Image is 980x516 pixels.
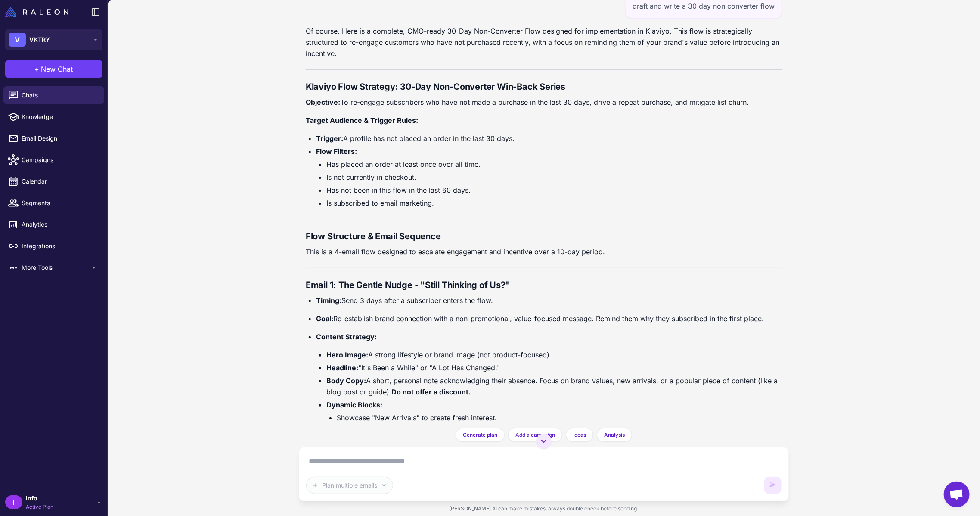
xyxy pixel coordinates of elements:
button: Ideas [566,428,593,442]
a: Integrations [3,237,104,255]
span: Campaigns [22,155,97,165]
p: This is a 4-email flow designed to escalate engagement and incentive over a 10-day period. [306,246,782,257]
button: VVKTRY [5,29,102,50]
strong: Body Copy: [326,376,366,385]
strong: Do not offer a discount. [391,388,471,396]
span: Integrations [22,241,97,251]
li: "It's Been a While" or "A Lot Has Changed." [326,362,782,373]
li: A profile has not placed an order in the last 30 days. [316,133,782,144]
strong: Timing: [316,296,341,305]
button: Analysis [597,428,632,442]
span: Chats [22,91,97,100]
p: To re-engage subscribers who have not made a purchase in the last 30 days, drive a repeat purchas... [306,97,782,108]
li: Alternatively, use a "Popular Products" block to feature best-sellers as social proof. [337,425,782,436]
span: Generate plan [463,431,497,439]
span: Analysis [604,431,625,439]
span: New Chat [41,64,73,74]
a: Open chat [944,482,970,507]
strong: Trigger: [316,134,343,143]
strong: Content Strategy: [316,332,377,341]
li: Is subscribed to email marketing. [326,197,782,209]
button: Add a campaign [508,428,562,442]
li: Has not been in this flow in the last 60 days. [326,185,782,196]
a: Calendar [3,172,104,191]
span: More Tools [22,263,90,272]
li: Has placed an order at least once over all time. [326,159,782,170]
strong: Flow Filters: [316,147,357,156]
span: Analytics [22,220,97,229]
strong: Hero Image: [326,350,368,359]
img: Raleon Logo [5,7,68,17]
strong: Headline: [326,363,358,372]
div: I [5,495,22,509]
a: Raleon Logo [5,7,72,17]
strong: Dynamic Blocks: [326,400,382,409]
span: Active Plan [26,503,53,511]
strong: Target Audience & Trigger Rules: [306,116,418,125]
strong: Email 1: The Gentle Nudge - "Still Thinking of Us?" [306,280,510,290]
span: + [35,64,40,74]
p: Re-establish brand connection with a non-promotional, value-focused message. Remind them why they... [316,313,782,324]
li: Is not currently in checkout. [326,172,782,183]
strong: Goal: [316,314,333,323]
span: Ideas [573,431,586,439]
span: Knowledge [22,112,97,122]
strong: Objective: [306,98,340,106]
span: info [26,494,53,503]
div: V [9,33,26,47]
span: Add a campaign [515,431,555,439]
div: [PERSON_NAME] AI can make mistakes, always double check before sending. [299,501,789,516]
a: Chats [3,86,104,104]
strong: Klaviyo Flow Strategy: 30-Day Non-Converter Win-Back Series [306,81,565,92]
a: Analytics [3,216,104,234]
a: Email Design [3,129,104,147]
li: A short, personal note acknowledging their absence. Focus on brand values, new arrivals, or a pop... [326,375,782,397]
span: Segments [22,198,97,208]
span: Email Design [22,134,97,143]
li: Showcase "New Arrivals" to create fresh interest. [337,412,782,423]
span: Calendar [22,177,97,186]
span: VKTRY [29,35,50,44]
a: Knowledge [3,108,104,126]
li: A strong lifestyle or brand image (not product-focused). [326,349,782,360]
a: Campaigns [3,151,104,169]
p: Send 3 days after a subscriber enters the flow. [316,295,782,306]
button: Plan multiple emails [306,477,393,494]
a: Segments [3,194,104,212]
button: Generate plan [456,428,505,442]
button: +New Chat [5,60,102,78]
p: Of course. Here is a complete, CMO-ready 30-Day Non-Converter Flow designed for implementation in... [306,25,782,59]
strong: Flow Structure & Email Sequence [306,231,441,241]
